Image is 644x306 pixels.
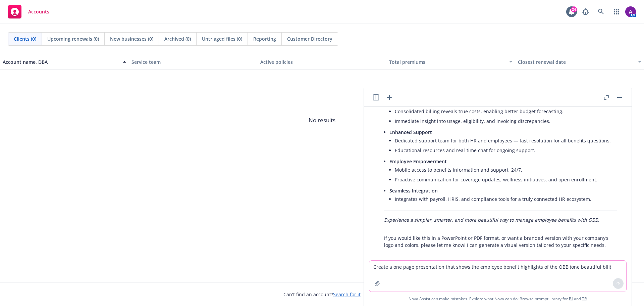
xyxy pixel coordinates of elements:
[164,35,191,42] span: Archived (0)
[129,54,258,70] button: Service team
[253,35,276,42] span: Reporting
[515,54,644,70] button: Closest renewal date
[395,175,617,184] li: Proactive communication for coverage updates, wellness initiatives, and open enrollment.
[395,194,617,204] li: Integrates with payroll, HRIS, and compliance tools for a truly connected HR ecosystem.
[579,5,592,18] a: Report a Bug
[333,291,361,298] a: Search for it
[283,291,361,298] span: Can't find an account?
[386,54,515,70] button: Total premiums
[395,116,617,126] li: Immediate insight into usage, eligibility, and invoicing discrepancies.
[384,217,599,223] em: Experience a simpler, smarter, and more beautiful way to manage employee benefits with OBB.
[287,35,332,42] span: Customer Directory
[395,165,617,175] li: Mobile access to benefits information and support, 24/7.
[260,58,384,65] div: Active policies
[395,145,617,155] li: Educational resources and real-time chat for ongoing support.
[582,296,587,302] a: TR
[202,35,242,42] span: Untriaged files (0)
[3,58,119,65] div: Account name, DBA
[131,58,255,65] div: Service team
[389,58,505,65] div: Total premiums
[14,35,36,42] span: Clients (0)
[610,5,623,18] a: Switch app
[569,296,573,302] a: BI
[395,136,617,145] li: Dedicated support team for both HR and employees — fast resolution for all benefits questions.
[110,35,153,42] span: New businesses (0)
[518,58,634,65] div: Closest renewal date
[395,106,617,116] li: Consolidated billing reveals true costs, enabling better budget forecasting.
[28,9,49,14] span: Accounts
[571,6,577,12] div: 24
[47,35,99,42] span: Upcoming renewals (0)
[594,5,608,18] a: Search
[389,129,432,135] span: Enhanced Support
[384,234,617,249] p: If you would like this in a PowerPoint or PDF format, or want a branded version with your company...
[5,2,52,21] a: Accounts
[389,158,447,165] span: Employee Empowerment
[625,6,636,17] img: photo
[389,187,438,194] span: Seamless Integration
[258,54,386,70] button: Active policies
[409,292,587,306] span: Nova Assist can make mistakes. Explore what Nova can do: Browse prompt library for and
